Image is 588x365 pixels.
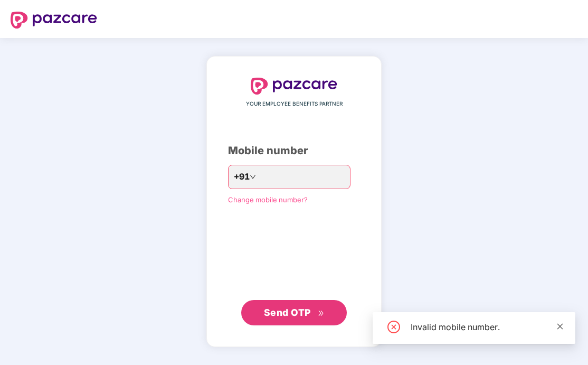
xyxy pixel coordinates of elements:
[318,310,325,317] span: double-right
[11,12,97,29] img: logo
[250,174,256,180] span: down
[556,323,564,330] span: close
[411,321,563,333] div: Invalid mobile number.
[264,307,311,318] span: Send OTP
[228,195,308,204] a: Change mobile number?
[234,170,250,183] span: +91
[246,100,343,108] span: YOUR EMPLOYEE BENEFITS PARTNER
[241,300,347,325] button: Send OTPdouble-right
[228,143,360,159] div: Mobile number
[251,78,337,95] img: logo
[387,321,400,333] span: close-circle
